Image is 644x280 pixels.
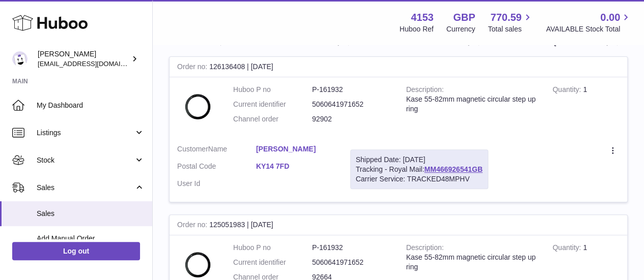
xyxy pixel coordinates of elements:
div: 126136408 | [DATE] [170,57,627,77]
div: Carrier Service: TRACKED48MPHV [356,174,483,184]
div: Huboo Ref [400,24,434,34]
strong: Description [406,243,444,254]
div: [PERSON_NAME] [38,49,129,69]
td: 1 [545,77,627,137]
div: Tracking - Royal Mail: [350,149,488,190]
span: 0.00 [600,11,620,24]
strong: 4153 [411,11,434,24]
div: Kase 55-82mm magnetic circular step up ring [406,95,538,114]
a: 770.59 Total sales [488,11,533,34]
div: Kase 55-82mm magnetic circular step up ring [406,253,538,272]
strong: Description [406,85,444,96]
div: Shipped Date: [DATE] [356,155,483,165]
dt: Postal Code [177,162,256,174]
a: KY14 7FD [256,162,335,171]
dd: P-161932 [312,243,391,253]
strong: Order no [177,221,209,231]
dd: 92902 [312,114,391,124]
strong: GBP [453,11,475,24]
dd: 5060641971652 [312,100,391,109]
dt: Huboo P no [233,85,312,95]
span: My Dashboard [37,101,145,110]
div: 125051983 | [DATE] [170,215,627,235]
dd: 5060641971652 [312,258,391,267]
span: 770.59 [490,11,521,24]
span: Stock [37,155,134,165]
dt: Current identifier [233,258,312,267]
a: MM466926541GB [424,165,482,173]
span: [EMAIL_ADDRESS][DOMAIN_NAME] [38,59,150,68]
strong: Order no [177,63,209,73]
dt: Channel order [233,114,312,124]
dd: P-161932 [312,85,391,95]
a: [PERSON_NAME] [256,144,335,154]
strong: Quantity [552,85,583,96]
dt: User Id [177,179,256,189]
a: Log out [12,242,140,260]
span: Add Manual Order [37,234,145,243]
span: Sales [37,209,145,219]
a: 0.00 AVAILABLE Stock Total [546,11,632,34]
div: Currency [446,24,475,34]
img: internalAdmin-4153@internal.huboo.com [12,51,27,67]
dt: Current identifier [233,100,312,109]
span: Listings [37,128,134,138]
span: Total sales [488,24,533,34]
img: 18.-55-82.jpg [177,85,218,126]
dt: Name [177,144,256,157]
span: Sales [37,183,134,193]
dt: Huboo P no [233,243,312,253]
span: Customer [177,145,208,153]
span: AVAILABLE Stock Total [546,24,632,34]
strong: Quantity [552,243,583,254]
